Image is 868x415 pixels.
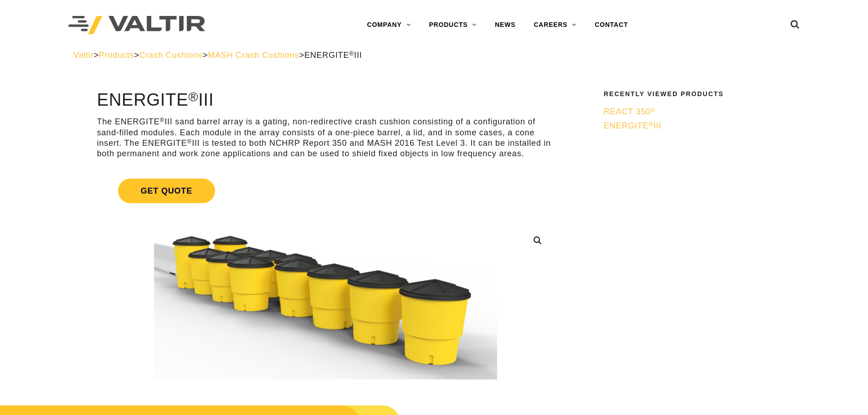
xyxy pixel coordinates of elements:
span: ENERGITE III [304,51,362,60]
span: REACT 350 [604,107,656,116]
h2: Recently Viewed Products [604,91,789,97]
a: Crash Cushions [139,51,203,60]
h1: ENERGITE III [97,91,554,110]
a: CAREERS [524,16,586,34]
a: COMPANY [358,16,420,34]
a: Valtir [73,51,93,60]
a: ENERGITE®III [604,121,789,131]
span: Get Quote [118,179,215,203]
sup: ® [187,138,192,145]
a: Get Quote [97,168,554,214]
a: CONTACT [586,16,637,34]
a: PRODUCTS [420,16,486,34]
div: > > > > [73,50,795,61]
sup: ® [648,121,653,128]
sup: ® [159,117,164,123]
p: The ENERGITE III sand barrel array is a gating, non-redirective crash cushion consisting of a con... [97,117,554,159]
span: ENERGITE III [604,121,662,130]
sup: ® [349,50,354,57]
sup: ® [188,89,198,104]
sup: ® [651,107,656,113]
a: NEWS [486,16,524,34]
a: MASH Crash Cushions [208,51,299,60]
a: REACT 350® [604,107,789,117]
a: Products [99,51,134,60]
img: Valtir [68,16,205,35]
